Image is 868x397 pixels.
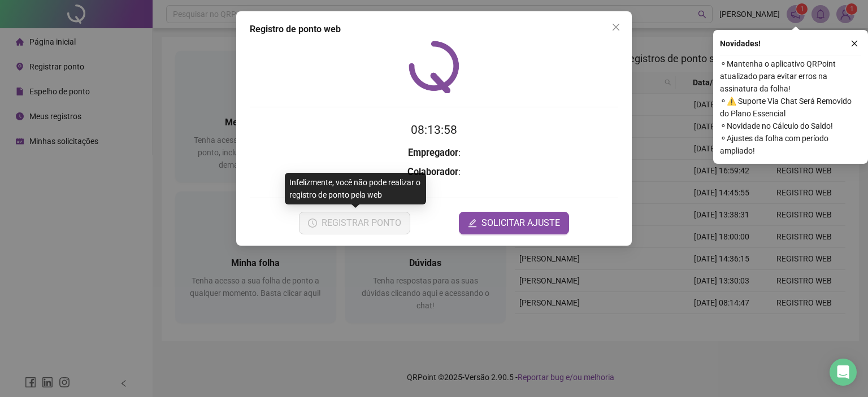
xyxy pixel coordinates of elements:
[830,359,857,386] div: Open Intercom Messenger
[720,58,861,95] span: ⚬ Mantenha o aplicativo QRPoint atualizado para evitar erros na assinatura da folha!
[411,123,457,137] time: 08:13:58
[607,18,625,36] button: Close
[468,219,477,228] span: edit
[407,167,458,177] strong: Colaborador
[459,212,569,234] button: editSOLICITAR AJUSTE
[720,37,761,50] span: Novidades !
[250,165,618,180] h3: :
[720,120,861,132] span: ⚬ Novidade no Cálculo do Saldo!
[409,41,459,93] img: QRPoint
[720,132,861,157] span: ⚬ Ajustes da folha com período ampliado!
[720,95,861,120] span: ⚬ ⚠️ Suporte Via Chat Será Removido do Plano Essencial
[299,212,410,234] button: REGISTRAR PONTO
[250,146,618,160] h3: :
[285,173,426,204] div: Infelizmente, você não pode realizar o registro de ponto pela web
[850,40,858,47] span: close
[611,23,620,32] span: close
[408,147,458,158] strong: Empregador
[250,23,618,36] div: Registro de ponto web
[481,216,560,230] span: SOLICITAR AJUSTE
